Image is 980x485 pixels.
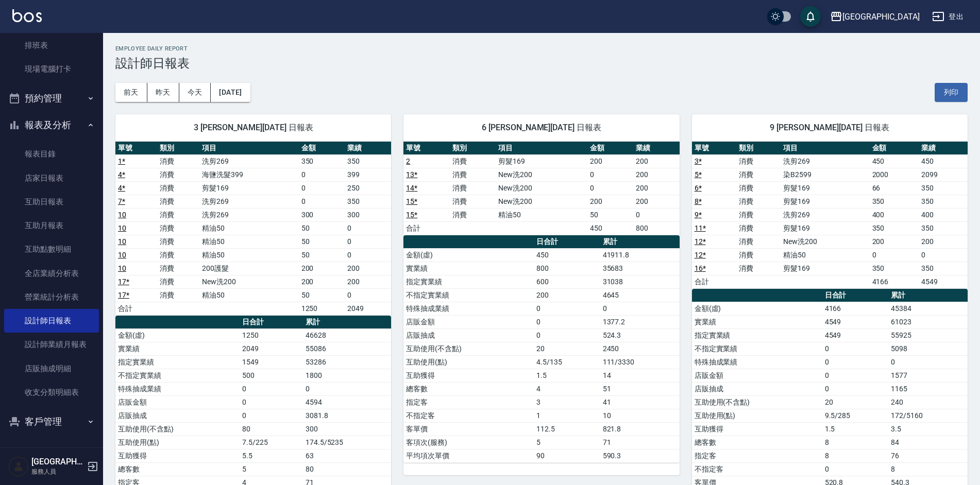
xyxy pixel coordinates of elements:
th: 類別 [450,142,496,155]
td: 66 [870,181,919,195]
td: 50 [587,208,633,221]
table: a dense table [403,235,679,463]
td: 350 [919,181,968,195]
td: 41911.8 [600,248,680,262]
td: 0 [534,315,600,328]
td: 80 [303,462,392,476]
td: 消費 [157,168,199,181]
td: 50 [299,235,345,248]
img: Logo [12,9,42,22]
td: 4 [534,382,600,395]
td: 精油50 [199,235,299,248]
td: 200 [587,154,633,168]
td: New洗200 [496,195,587,208]
td: 1549 [240,355,302,369]
td: 4594 [303,395,392,409]
td: 300 [299,208,345,221]
h5: [GEOGRAPHIC_DATA] [31,457,84,467]
td: 消費 [450,154,496,168]
td: 0 [240,382,302,395]
td: 0 [299,181,345,195]
td: 海鹽洗髮399 [199,168,299,181]
td: 0 [587,181,633,195]
td: 剪髮169 [781,221,869,235]
th: 日合計 [534,235,600,249]
td: 0 [303,382,392,395]
a: 全店業績分析表 [4,262,99,285]
td: 4549 [822,328,888,342]
td: 不指定客 [403,409,534,422]
td: 821.8 [600,422,680,436]
td: 0 [822,462,888,476]
td: 精油50 [199,248,299,262]
td: 8 [822,449,888,462]
td: 500 [240,369,302,382]
th: 業績 [345,142,391,155]
td: New洗200 [199,275,299,288]
button: 客戶管理 [4,408,99,435]
a: 互助點數明細 [4,237,99,261]
td: 8 [822,436,888,449]
td: 不指定實業績 [692,342,822,355]
td: 61023 [888,315,968,328]
td: 染B2599 [781,168,869,181]
td: 指定實業績 [403,275,534,288]
td: 特殊抽成業績 [403,302,534,315]
td: 41 [600,395,680,409]
td: 350 [345,154,391,168]
td: 200 [870,235,919,248]
td: 600 [534,275,600,288]
td: 消費 [736,221,781,235]
button: [GEOGRAPHIC_DATA] [826,6,924,27]
td: 0 [888,355,968,369]
td: 0 [240,395,302,409]
a: 設計師業績月報表 [4,333,99,356]
td: 1377.2 [600,315,680,328]
td: 590.3 [600,449,680,462]
td: 63 [303,449,392,462]
td: New洗200 [496,168,587,181]
th: 累計 [303,316,392,329]
td: 0 [822,382,888,395]
button: 報表及分析 [4,112,99,138]
td: 200 [534,288,600,302]
td: 4166 [870,275,919,288]
td: 合計 [403,221,449,235]
td: 0 [587,168,633,181]
button: 前天 [115,83,147,102]
th: 日合計 [240,316,302,329]
td: 90 [534,449,600,462]
td: 精油50 [199,221,299,235]
td: 800 [534,262,600,275]
td: 350 [345,195,391,208]
td: 互助使用(不含點) [403,342,534,355]
td: 店販金額 [403,315,534,328]
td: 互助使用(點) [692,409,822,422]
td: 指定客 [403,395,534,409]
td: 精油50 [496,208,587,221]
td: 特殊抽成業績 [115,382,240,395]
td: 50 [299,248,345,262]
td: 1165 [888,382,968,395]
td: 51 [600,382,680,395]
button: 今天 [179,83,211,102]
td: 200護髮 [199,262,299,275]
td: 2450 [600,342,680,355]
td: 0 [822,342,888,355]
td: 399 [345,168,391,181]
td: 71 [600,436,680,449]
td: 客項次(服務) [403,436,534,449]
button: 預約管理 [4,85,99,112]
th: 項目 [199,142,299,155]
td: 5 [240,462,302,476]
td: 450 [587,221,633,235]
th: 類別 [157,142,199,155]
td: 消費 [450,168,496,181]
td: 洗剪269 [781,154,869,168]
div: [GEOGRAPHIC_DATA] [842,10,920,23]
button: 登出 [928,7,968,26]
td: 4.5/135 [534,355,600,369]
td: 450 [534,248,600,262]
td: 172/5160 [888,409,968,422]
td: 合計 [692,275,736,288]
